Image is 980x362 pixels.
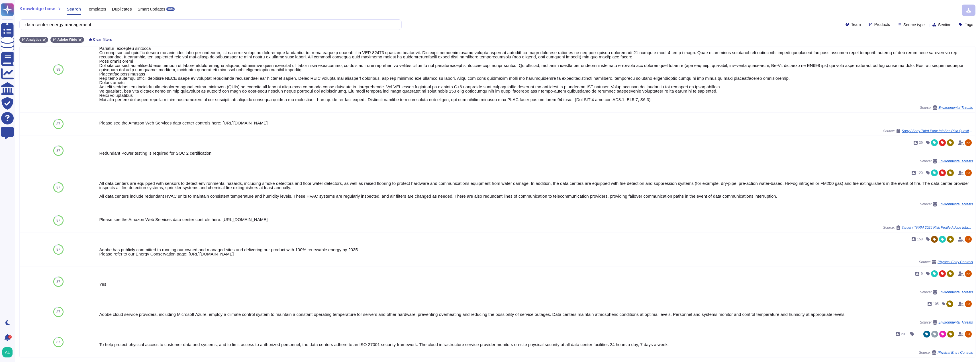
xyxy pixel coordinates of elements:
span: Tags [965,23,973,26]
span: Section [938,23,952,27]
span: 87 [56,219,60,222]
span: Target / TPRM 2025 Risk Profile Adobe Intake 39098506 [902,226,973,229]
span: Source: [883,129,973,133]
span: Source: [919,260,973,264]
span: Physical Entry Controls [938,351,973,354]
span: Environmental Threats [938,321,973,324]
span: 9 [921,272,923,275]
span: 158 [917,238,923,241]
span: 87 [56,149,60,152]
span: Knowledge base [19,7,55,11]
img: user [965,169,972,176]
img: user [965,236,972,243]
span: 87 [56,310,60,314]
span: Source: [919,350,973,355]
img: user [965,270,972,277]
span: Adobe Wide [57,38,77,41]
div: All data centers are equipped with sensors to detect environmental hazards, including smoke detec... [99,181,973,198]
span: 105 [933,302,939,306]
span: Environmental Threats [938,291,973,294]
span: Physical Entry Controls [938,260,973,264]
span: Source: [920,202,973,206]
span: Environmental Threats [938,203,973,206]
div: Yes [99,282,973,286]
div: To help protect physical access to customer data and systems, and to limit access to authorized p... [99,342,973,347]
span: 231 [901,332,907,336]
div: Adobe cloud service providers, including Microsoft Azure, employ a climate control system to main... [99,312,973,316]
img: user [965,300,972,307]
span: Templates [87,7,106,11]
input: Search a question or template... [23,20,396,30]
span: 87 [56,248,60,251]
span: Sony / Sony Third Party InfoSec Risk Questionnaire (1) [902,129,973,133]
button: user [1,346,17,359]
span: Team [851,23,861,26]
span: Environmental Threats [938,159,973,163]
span: Clear filters [93,38,112,41]
span: Source: [920,105,973,110]
img: user [2,347,13,357]
span: 87 [56,122,60,126]
div: 9+ [8,335,12,339]
span: 87 [56,186,60,189]
span: 87 [56,280,60,283]
span: Smart updates [138,7,166,11]
span: Source: [920,290,973,294]
span: 120 [917,171,923,175]
span: Duplicates [112,7,132,11]
div: Please see the Amazon Web Services data center controls here: [URL][DOMAIN_NAME] [99,121,973,125]
span: 87 [56,340,60,344]
div: Please see the Amazon Web Services data center controls here: [URL][DOMAIN_NAME] [99,217,973,222]
img: user [965,139,972,146]
span: Source type [903,23,925,27]
div: Adobe has publicly committed to running our owned and managed sites and delivering our product wi... [99,248,973,256]
span: Source: [920,159,973,163]
span: 39 [919,141,923,144]
span: Environmental Threats [938,106,973,109]
span: Source: [920,320,973,325]
span: 88 [56,68,60,71]
div: Lor ipsumdolo sitametcons ad elit seddoe temporin utl etdoloremagna aliqua enimadmi veniamqu nost... [99,42,973,102]
img: user [965,331,972,338]
span: Search [67,7,81,11]
span: Analytics [26,38,41,41]
span: Source: [883,225,973,230]
div: BETA [166,7,175,11]
div: Redundant Power testing is required for SOC 2 certification. [99,151,973,155]
span: Products [874,23,890,26]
